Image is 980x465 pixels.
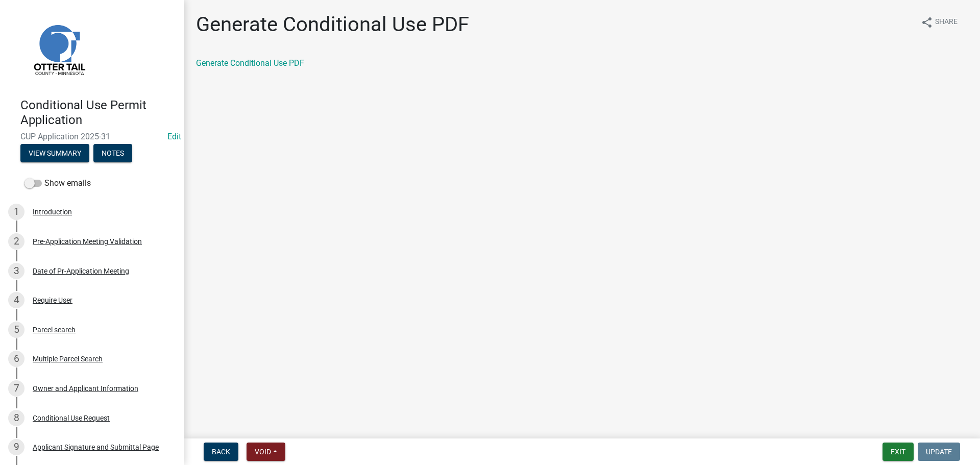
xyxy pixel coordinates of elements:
button: Notes [93,144,132,162]
wm-modal-confirm: Notes [93,150,132,158]
div: 9 [8,439,24,455]
span: Void [255,448,271,456]
span: Back [212,448,230,456]
div: 3 [8,263,24,279]
i: share [921,16,933,29]
div: Applicant Signature and Submittal Page [33,444,159,451]
span: Share [935,16,958,29]
div: Pre-Application Meeting Validation [33,238,142,245]
button: Exit [883,443,914,461]
div: 5 [8,322,24,338]
h1: Generate Conditional Use PDF [196,12,469,37]
button: Back [204,443,238,461]
div: Date of Pr-Application Meeting [33,267,129,275]
div: 1 [8,204,24,220]
div: 7 [8,380,24,397]
span: CUP Application 2025-31 [20,132,163,141]
button: shareShare [913,12,966,32]
a: Edit [167,132,181,141]
div: Parcel search [33,326,76,333]
div: Multiple Parcel Search [33,355,103,362]
wm-modal-confirm: Edit Application Number [167,132,181,141]
div: 4 [8,292,24,308]
label: Show emails [24,177,91,189]
button: View Summary [20,144,89,162]
div: 8 [8,410,24,426]
div: Require User [33,297,72,304]
h4: Conditional Use Permit Application [20,98,176,128]
img: Otter Tail County, Minnesota [20,11,97,87]
div: Conditional Use Request [33,414,110,422]
div: 6 [8,351,24,367]
div: Owner and Applicant Information [33,385,138,392]
div: Introduction [33,208,72,215]
button: Void [247,443,285,461]
button: Update [918,443,960,461]
span: Update [926,448,952,456]
a: Generate Conditional Use PDF [196,58,304,68]
wm-modal-confirm: Summary [20,150,89,158]
div: 2 [8,233,24,250]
